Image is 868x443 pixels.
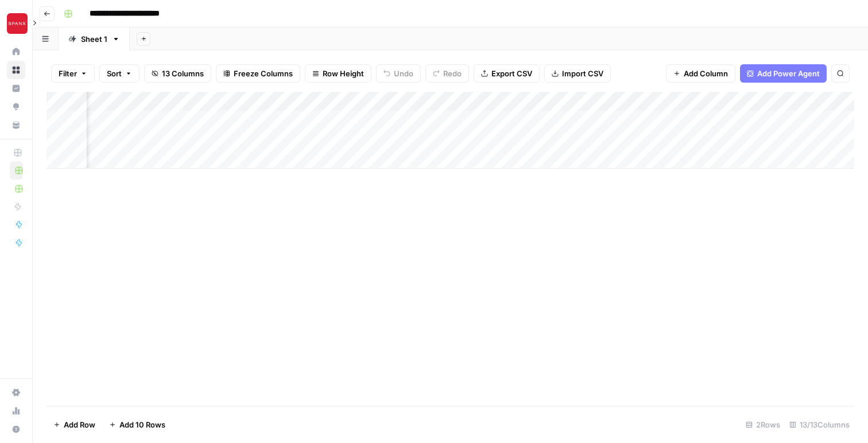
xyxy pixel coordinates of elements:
a: Browse [7,61,25,79]
button: Help + Support [7,420,25,438]
a: Home [7,42,25,61]
button: Freeze Columns [216,64,300,83]
div: Sheet 1 [81,33,107,45]
button: Workspace: Spanx [7,9,25,38]
span: Add Column [684,68,728,79]
span: Undo [394,68,413,79]
button: Undo [376,64,421,83]
div: 2 Rows [741,415,785,434]
a: Insights [7,79,25,98]
span: Export CSV [491,68,532,79]
button: Add Row [46,415,102,434]
span: Redo [443,68,462,79]
button: Sort [99,64,139,83]
a: Sheet 1 [59,28,130,50]
a: Opportunities [7,98,25,116]
button: Add 10 Rows [102,415,172,434]
span: Add Row [64,419,95,430]
span: Add Power Agent [757,68,820,79]
div: 13/13 Columns [785,415,854,434]
button: 13 Columns [144,64,211,83]
button: Import CSV [544,64,611,83]
img: Spanx Logo [7,13,28,34]
span: Add 10 Rows [119,419,165,430]
span: Filter [59,68,77,79]
button: Add Column [666,64,735,83]
a: Usage [7,402,25,420]
span: 13 Columns [162,68,204,79]
button: Export CSV [474,64,540,83]
button: Redo [425,64,469,83]
a: Settings [7,383,25,402]
span: Row Height [323,68,364,79]
button: Filter [51,64,95,83]
button: Add Power Agent [740,64,827,83]
span: Freeze Columns [234,68,293,79]
span: Import CSV [562,68,603,79]
button: Row Height [305,64,371,83]
span: Sort [107,68,122,79]
a: Your Data [7,116,25,134]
